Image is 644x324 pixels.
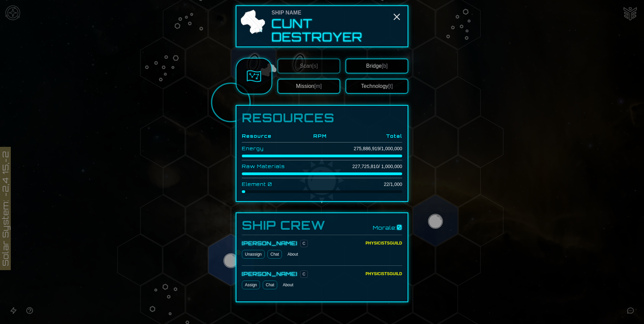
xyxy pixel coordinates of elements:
[346,79,408,94] button: Technology[t]
[300,63,318,69] span: Scan
[278,79,340,94] button: Mission[m]
[382,63,388,69] span: [b]
[280,281,296,289] button: About
[242,130,302,142] th: Resource
[267,250,282,259] a: Chat
[327,142,402,155] td: 275,886,919 / 1,000,000
[247,69,261,84] img: Sector
[373,223,402,232] div: Morale:
[302,130,327,142] th: RPM
[300,270,308,278] span: C
[242,281,260,289] button: Assign
[314,83,322,89] span: [m]
[365,271,402,277] div: Physicists Guild
[365,240,402,246] div: Physicists Guild
[327,178,402,191] td: 22 / 1,000
[327,160,402,173] td: 227,725,810 / 1,000,000
[242,142,302,155] td: Energy
[263,281,277,289] a: Chat
[242,250,265,259] button: Unassign
[346,59,408,73] button: Bridge[b]
[242,239,297,247] div: [PERSON_NAME]
[278,59,340,73] button: Scan[s]
[242,178,302,191] td: Element 0
[300,240,308,247] span: C
[242,160,302,173] td: Raw Materials
[391,11,402,22] button: Close
[327,130,402,142] th: Total
[312,63,318,69] span: [s]
[271,17,405,44] h2: Cunt Destroyer
[239,9,266,36] img: Ship Icon
[242,219,325,232] h3: Ship Crew
[285,250,300,259] button: About
[397,224,402,231] span: 0
[242,270,297,278] div: [PERSON_NAME]
[242,111,402,125] h1: Resources
[388,83,393,89] span: [t]
[271,9,405,17] div: Ship Name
